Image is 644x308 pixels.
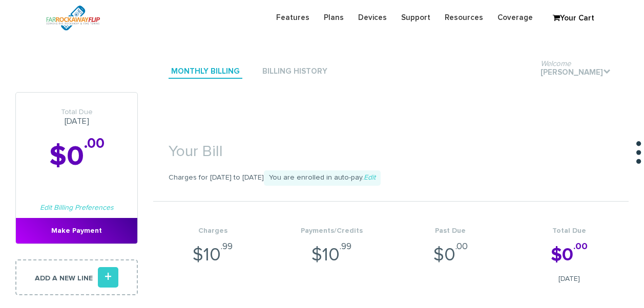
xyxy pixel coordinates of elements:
span: Welcome [541,60,571,68]
sup: .00 [84,137,105,151]
h4: Past Due [391,227,510,235]
span: [DATE] [510,274,629,284]
span: Total Due [16,108,137,117]
h3: [DATE] [16,108,137,126]
li: $0 [391,202,510,295]
a: Billing History [260,65,330,79]
h4: Charges [153,227,272,235]
h2: $0 [16,142,137,172]
a: Make Payment [16,218,137,244]
a: Devices [351,8,394,28]
li: $0 [510,202,629,295]
a: Support [394,8,438,28]
span: You are enrolled in auto-pay. [264,170,381,186]
sup: .00 [573,242,588,251]
a: Edit Billing Preferences [40,204,114,211]
a: Features [269,8,317,28]
a: Monthly Billing [169,65,242,79]
a: Your Cart [548,11,599,26]
a: Plans [317,8,351,28]
li: $10 [153,202,272,295]
h4: Total Due [510,227,629,235]
sup: .00 [455,242,468,251]
sup: .99 [340,242,351,251]
a: Edit [364,174,376,181]
a: Welcome[PERSON_NAME]. [538,66,613,80]
a: Add a new line+ [15,259,138,295]
h4: Payments/Credits [272,227,391,235]
h1: Your Bill [153,128,629,165]
sup: .99 [221,242,233,251]
i: . [603,68,611,75]
li: $10 [272,202,391,295]
a: Coverage [490,8,540,28]
p: Charges for [DATE] to [DATE] [153,170,629,186]
a: Resources [438,8,490,28]
i: + [98,267,118,288]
